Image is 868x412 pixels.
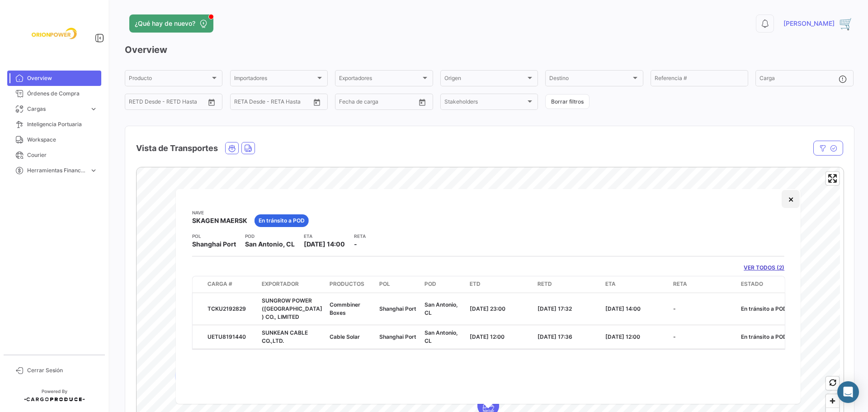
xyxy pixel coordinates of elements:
[192,216,247,225] span: SKAGEN MAERSK
[326,276,376,292] datatable-header-cell: Productos
[330,279,364,288] span: Productos
[330,333,360,340] span: Cable Solar
[605,279,616,288] span: ETA
[339,76,420,83] span: Exportadores
[362,100,398,106] input: Hasta
[310,95,324,109] button: Open calendar
[421,276,466,292] datatable-header-cell: POD
[304,232,345,240] app-card-info-title: ETA
[379,305,416,312] span: Shanghai Port
[262,279,299,288] span: Exportador
[304,240,345,248] span: [DATE] 14:00
[259,217,305,225] span: En tránsito a POD
[192,240,236,249] span: Shanghai Port
[538,333,572,340] span: [DATE] 17:36
[135,19,195,28] span: ¿Qué hay de nuevo?
[837,381,859,403] div: Abrir Intercom Messenger
[136,142,218,155] h4: Vista de Transportes
[27,90,98,98] span: Órdenes de Compra
[151,100,188,106] input: Hasta
[425,279,436,288] span: POD
[245,240,295,249] span: San Antonio, CL
[27,151,98,159] span: Courier
[376,276,421,292] datatable-header-cell: POL
[32,11,77,56] img: f26a05d0-2fea-4301-a0f6-b8409df5d1eb.jpeg
[744,264,784,272] a: VER TODOS (2)
[125,43,854,56] h3: Overview
[27,136,98,144] span: Workspace
[737,276,794,292] datatable-header-cell: Estado
[444,100,526,106] span: Stakeholders
[245,232,295,240] app-card-info-title: POD
[7,86,101,101] a: Órdenes de Compra
[242,142,255,154] button: Land
[257,100,293,106] input: Hasta
[27,366,98,374] span: Cerrar Sesión
[534,276,602,292] datatable-header-cell: RETD
[27,166,86,175] span: Herramientas Financieras
[27,74,98,82] span: Overview
[602,276,670,292] datatable-header-cell: ETA
[208,279,232,288] span: Carga #
[538,279,552,288] span: RETD
[545,94,590,109] button: Borrar filtros
[470,333,505,340] span: [DATE] 12:00
[605,305,641,312] span: [DATE] 14:00
[262,329,308,344] span: SUNKEAN CABLE CO.,LTD.
[670,276,737,292] datatable-header-cell: RETA
[425,301,458,316] span: San Antonio, CL
[425,329,458,344] span: San Antonio, CL
[470,305,505,312] span: [DATE] 23:00
[192,232,236,240] app-card-info-title: POL
[7,147,101,163] a: Courier
[741,279,763,288] span: Estado
[379,333,416,340] span: Shanghai Port
[826,394,839,407] button: Zoom in
[538,305,572,312] span: [DATE] 17:32
[605,333,640,340] span: [DATE] 12:00
[470,279,481,288] span: ETD
[27,120,98,128] span: Inteligencia Portuaria
[673,333,676,340] span: -
[741,305,787,312] span: En tránsito a POD
[234,100,250,106] input: Desde
[7,117,101,132] a: Inteligencia Portuaria
[129,76,210,83] span: Producto
[444,76,526,83] span: Origen
[90,166,98,175] span: expand_more
[192,209,247,216] app-card-info-title: Nave
[783,19,835,28] span: [PERSON_NAME]
[129,100,145,106] input: Desde
[379,279,390,288] span: POL
[262,297,322,320] span: SUNGROW POWER ([GEOGRAPHIC_DATA]) CO., LIMITED
[673,279,687,288] span: RETA
[354,232,366,240] app-card-info-title: RETA
[226,142,238,154] button: Ocean
[258,276,326,292] datatable-header-cell: Exportador
[129,14,213,33] button: ¿Qué hay de nuevo?
[205,95,218,109] button: Open calendar
[234,76,316,83] span: Importadores
[175,365,197,393] div: Map marker
[741,333,787,340] span: En tránsito a POD
[27,105,86,113] span: Cargas
[673,305,676,312] span: -
[466,276,534,292] datatable-header-cell: ETD
[549,76,631,83] span: Destino
[204,276,258,292] datatable-header-cell: Carga #
[330,301,360,316] span: Commbiner Boxes
[415,95,429,109] button: Open calendar
[826,172,839,185] button: Enter fullscreen
[90,105,98,113] span: expand_more
[7,71,101,86] a: Overview
[208,304,255,313] div: TCKU2192829
[339,100,355,106] input: Desde
[7,132,101,147] a: Workspace
[208,332,255,341] div: UETU8191440
[782,190,800,208] button: Close popup
[839,16,854,31] img: 32(1).png
[354,240,357,248] span: -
